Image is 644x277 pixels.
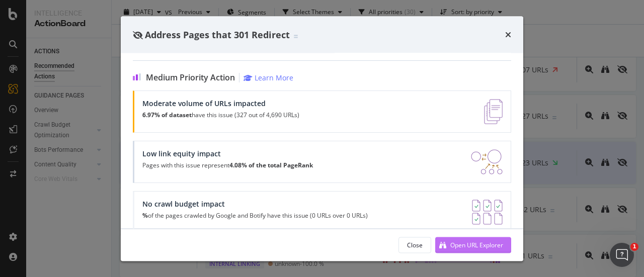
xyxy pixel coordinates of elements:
[142,213,368,220] p: of the pages crawled by Google and Botify have this issue (0 URLs over 0 URLs)
[398,237,431,253] button: Close
[146,73,235,83] span: Medium Priority Action
[229,161,313,170] strong: 4.08% of the total PageRank
[450,240,503,249] div: Open URL Explorer
[244,73,293,83] a: Learn More
[142,162,313,169] p: Pages with this issue represent
[471,150,503,175] img: DDxVyA23.png
[142,200,368,209] div: No crawl budget impact
[407,240,423,249] div: Close
[472,200,503,225] img: AY0oso9MOvYAAAAASUVORK5CYII=
[435,237,511,253] button: Open URL Explorer
[142,111,192,120] strong: 6.97% of dataset
[142,100,299,108] div: Moderate volume of URLs impacted
[142,112,299,119] p: have this issue (327 out of 4,690 URLs)
[610,243,634,267] iframe: Intercom live chat
[142,212,148,220] strong: %
[294,35,298,38] img: Equal
[145,28,290,40] span: Address Pages that 301 Redirect
[484,100,503,125] img: e5DMFwAAAABJRU5ErkJggg==
[121,16,523,261] div: modal
[142,150,313,158] div: Low link equity impact
[255,73,293,83] div: Learn More
[133,31,143,39] div: eye-slash
[505,28,511,41] div: times
[630,243,638,251] span: 1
